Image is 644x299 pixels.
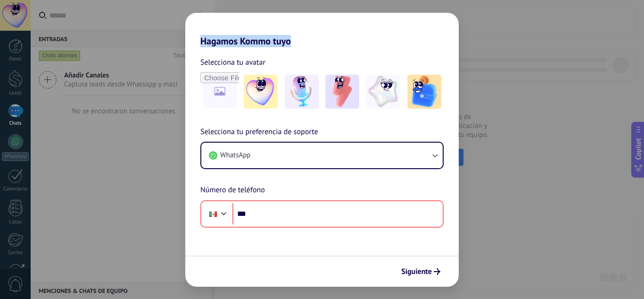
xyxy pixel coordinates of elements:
img: -2.jpeg [285,75,319,109]
span: Siguiente [401,268,432,275]
div: Mexico: + 52 [204,204,222,224]
span: Número de teléfono [200,184,265,196]
button: Siguiente [397,264,445,280]
img: -4.jpeg [366,75,400,109]
img: -3.jpeg [325,75,359,109]
img: -1.jpeg [244,75,278,109]
h2: Hagamos Kommo tuyo [185,13,459,47]
span: Selecciona tu avatar [200,56,265,68]
span: WhatsApp [220,151,250,160]
button: WhatsApp [201,143,443,168]
img: -5.jpeg [407,75,441,109]
span: Selecciona tu preferencia de soporte [200,126,318,138]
